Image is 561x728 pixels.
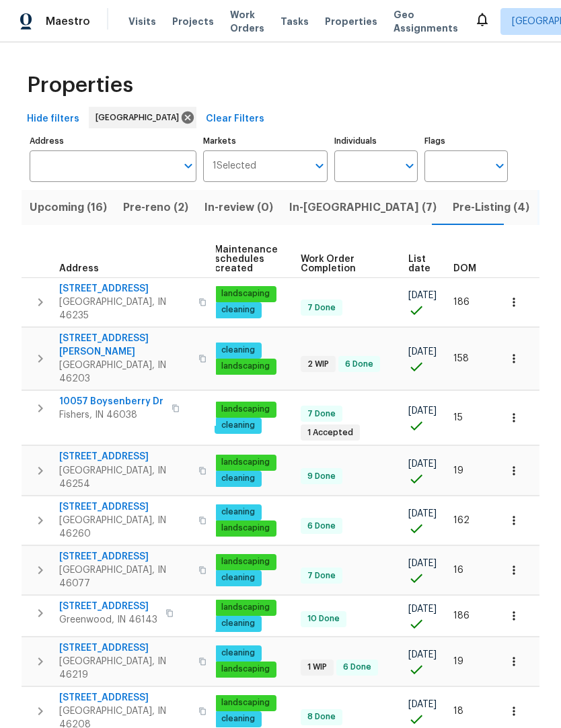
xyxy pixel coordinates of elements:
[216,556,275,567] span: landscaping
[30,137,196,145] label: Address
[453,264,476,273] span: DOM
[216,647,260,659] span: cleaning
[289,198,437,217] span: In-[GEOGRAPHIC_DATA] (7)
[216,522,275,534] span: landscaping
[408,459,437,469] span: [DATE]
[216,618,260,629] span: cleaning
[408,255,431,273] span: List date
[340,359,379,370] span: 6 Done
[453,198,529,217] span: Pre-Listing (4)
[59,655,190,682] span: [GEOGRAPHIC_DATA], IN 46219
[216,506,260,518] span: cleaning
[302,359,334,370] span: 2 WIP
[408,406,437,416] span: [DATE]
[302,570,341,582] span: 7 Done
[302,302,341,314] span: 7 Done
[216,288,275,300] span: landscaping
[59,395,163,408] span: 10057 Boysenberry Dr
[22,107,85,132] button: Hide filters
[59,514,190,541] span: [GEOGRAPHIC_DATA], IN 46260
[216,304,260,316] span: cleaning
[216,404,275,415] span: landscaping
[59,550,190,563] span: [STREET_ADDRESS]
[230,8,264,35] span: Work Orders
[408,347,437,357] span: [DATE]
[302,711,341,723] span: 8 Done
[59,295,190,322] span: [GEOGRAPHIC_DATA], IN 46235
[302,408,341,420] span: 7 Done
[310,156,329,175] button: Open
[216,572,260,584] span: cleaning
[302,613,345,625] span: 10 Done
[302,662,332,673] span: 1 WIP
[453,466,463,475] span: 19
[216,457,275,468] span: landscaping
[408,650,437,659] span: [DATE]
[408,291,437,300] span: [DATE]
[453,565,463,575] span: 16
[453,707,463,716] span: 18
[408,559,437,568] span: [DATE]
[325,15,377,28] span: Properties
[408,604,437,614] span: [DATE]
[302,427,359,439] span: 1 Accepted
[200,107,270,132] button: Clear Filters
[59,691,190,704] span: [STREET_ADDRESS]
[59,613,157,627] span: Greenwood, IN 46143
[179,156,198,175] button: Open
[59,408,163,422] span: Fishers, IN 46038
[280,17,309,26] span: Tasks
[453,298,470,307] span: 186
[59,464,190,491] span: [GEOGRAPHIC_DATA], IN 46254
[89,107,196,128] div: [GEOGRAPHIC_DATA]
[206,111,264,128] span: Clear Filters
[27,79,133,92] span: Properties
[59,359,190,385] span: [GEOGRAPHIC_DATA], IN 46203
[216,345,260,356] span: cleaning
[215,245,278,273] span: Maintenance schedules created
[27,111,79,128] span: Hide filters
[408,700,437,709] span: [DATE]
[302,471,341,482] span: 9 Done
[453,516,470,525] span: 162
[59,500,190,514] span: [STREET_ADDRESS]
[424,137,508,145] label: Flags
[96,111,184,124] span: [GEOGRAPHIC_DATA]
[453,354,469,363] span: 158
[59,641,190,655] span: [STREET_ADDRESS]
[59,563,190,590] span: [GEOGRAPHIC_DATA], IN 46077
[216,697,275,709] span: landscaping
[59,282,190,295] span: [STREET_ADDRESS]
[172,15,214,28] span: Projects
[59,450,190,463] span: [STREET_ADDRESS]
[216,420,260,431] span: cleaning
[394,8,458,35] span: Geo Assignments
[216,361,275,372] span: landscaping
[30,198,107,217] span: Upcoming (16)
[216,473,260,484] span: cleaning
[216,602,275,613] span: landscaping
[216,664,275,675] span: landscaping
[59,332,190,359] span: [STREET_ADDRESS][PERSON_NAME]
[46,15,90,28] span: Maestro
[59,264,99,273] span: Address
[334,137,418,145] label: Individuals
[400,156,419,175] button: Open
[128,15,156,28] span: Visits
[59,600,157,613] span: [STREET_ADDRESS]
[203,137,328,145] label: Markets
[453,611,470,621] span: 186
[408,509,437,518] span: [DATE]
[204,198,273,217] span: In-review (0)
[302,520,341,532] span: 6 Done
[453,413,463,422] span: 15
[301,255,385,273] span: Work Order Completion
[213,161,256,172] span: 1 Selected
[123,198,188,217] span: Pre-reno (2)
[490,156,509,175] button: Open
[216,713,260,725] span: cleaning
[338,662,377,673] span: 6 Done
[453,657,463,666] span: 19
